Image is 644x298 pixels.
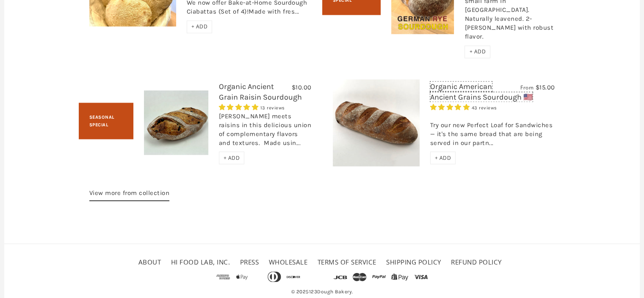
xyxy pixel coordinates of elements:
a: Refund policy [451,257,502,266]
span: + ADD [191,23,208,30]
div: [PERSON_NAME] meets raisins in this delicious union of complementary flavors and textures. Made u... [219,111,312,151]
a: Organic Ancient Grain Raisin Sourdough [219,81,302,101]
a: HI FOOD LAB, INC. [171,257,230,266]
div: Seasonal Special [79,103,133,139]
a: Wholesale [269,257,308,266]
a: Shipping Policy [386,257,441,266]
a: Press [240,257,259,266]
span: 13 reviews [260,105,285,110]
span: $10.00 [292,83,312,91]
div: + ADD [187,20,213,33]
span: + ADD [435,154,451,161]
span: 43 reviews [472,105,497,110]
a: About [138,257,161,266]
span: + ADD [469,48,486,55]
div: + ADD [219,151,245,164]
img: Organic Ancient Grain Raisin Sourdough [144,90,208,155]
div: Try our new Perfect Loaf for Sandwiches — it's the same bread that are being served in our partn... [430,111,555,151]
span: 4.93 stars [430,103,472,111]
img: Organic American Ancient Grains Sourdough 🇺🇸 [333,79,420,166]
div: + ADD [464,45,490,58]
span: 4.92 stars [219,103,260,111]
a: View more from collection [89,187,170,201]
span: + ADD [224,154,240,161]
div: + ADD [430,151,456,164]
a: Terms of service [318,257,376,266]
ul: Secondary [136,254,508,269]
a: 123Dough Bakery [309,288,352,294]
span: From [520,84,533,91]
a: Organic American Ancient Grains Sourdough 🇺🇸 [430,81,533,101]
span: © 2025 . [289,284,355,298]
span: $15.00 [536,83,555,91]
